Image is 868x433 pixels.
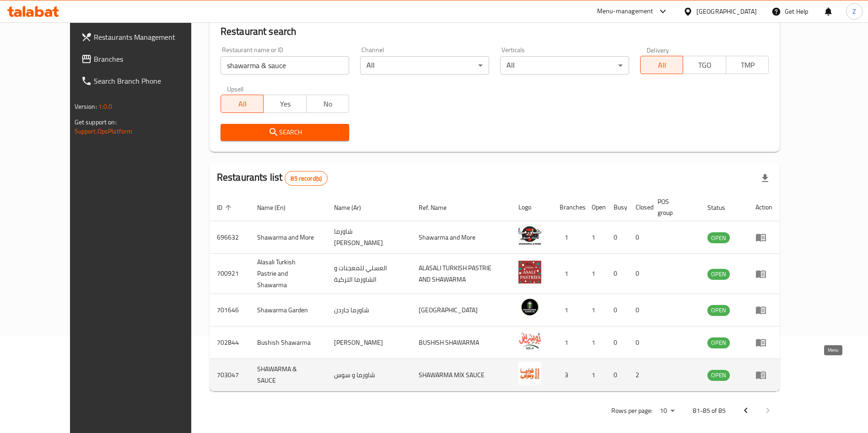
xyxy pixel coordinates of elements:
span: Name (Ar) [334,202,373,213]
div: Menu [755,232,772,243]
span: Ref. Name [419,202,458,213]
span: TGO [687,59,722,72]
span: OPEN [707,337,730,348]
h2: Restaurant search [221,25,769,38]
td: 1 [584,254,606,294]
td: 0 [628,294,650,326]
div: OPEN [707,370,730,381]
span: 85 record(s) [285,174,327,183]
div: Menu [755,305,772,315]
td: 1 [584,326,606,359]
td: 1 [552,326,584,359]
button: All [221,95,264,113]
td: 1 [552,254,584,294]
td: 701646 [210,294,250,326]
td: Shawarma and More [411,221,511,254]
table: enhanced table [210,193,780,391]
label: Delivery [647,47,669,53]
span: Version: [75,101,97,112]
img: Bushish Shawarma [518,329,541,352]
span: 1.0.0 [98,101,113,112]
td: 3 [552,359,584,391]
td: Shawarma Garden [250,294,327,326]
span: Get support on: [75,116,117,128]
span: ID [217,202,234,213]
td: 0 [606,294,628,326]
span: No [310,97,346,111]
span: Status [707,202,737,213]
a: Restaurants Management [74,26,215,48]
button: No [306,95,350,113]
span: Z [852,6,856,16]
img: Shawarma Garden [518,297,541,320]
td: شاورما جاردن [327,294,411,326]
p: 81-85 of 85 [693,405,726,417]
span: OPEN [707,269,730,279]
div: Menu [755,268,772,279]
td: 702844 [210,326,250,359]
button: TMP [726,56,769,74]
td: BUSHISH SHAWARMA [411,326,511,359]
td: 0 [628,326,650,359]
td: 696632 [210,221,250,254]
th: Closed [628,193,650,221]
td: 1 [552,221,584,254]
input: Search for restaurant name or ID.. [221,56,350,75]
h2: Restaurants list [217,171,328,186]
div: Total records count [285,171,328,186]
div: All [500,56,629,75]
div: OPEN [707,269,730,280]
th: Busy [606,193,628,221]
img: Alasali Turkish Pastrie and Shawarma [518,261,541,283]
td: 1 [552,294,584,326]
span: Search [228,127,342,138]
td: Shawarma and More [250,221,327,254]
a: Search Branch Phone [74,70,215,92]
div: Export file [754,167,776,189]
td: 0 [606,254,628,294]
th: Branches [552,193,584,221]
td: SHAWARMA & SAUCE [250,359,327,391]
button: TGO [683,56,726,74]
div: Rows per page: [656,404,678,418]
td: [PERSON_NAME] [327,326,411,359]
td: Alasali Turkish Pastrie and Shawarma [250,254,327,294]
button: Previous page [735,400,757,422]
span: All [644,59,680,72]
th: Action [748,193,780,221]
div: OPEN [707,305,730,316]
td: ALASALI TURKISH PASTRIE AND SHAWARMA [411,254,511,294]
td: 1 [584,359,606,391]
div: OPEN [707,232,730,243]
div: All [360,56,489,75]
td: [GEOGRAPHIC_DATA] [411,294,511,326]
button: Search [221,124,350,141]
th: Open [584,193,606,221]
td: SHAWARMA MIX SAUCE [411,359,511,391]
div: [GEOGRAPHIC_DATA] [696,6,757,16]
span: All [225,97,260,111]
span: Branches [94,53,208,64]
td: 700921 [210,254,250,294]
button: Yes [263,95,307,113]
span: OPEN [707,233,730,243]
span: TMP [730,59,766,72]
span: OPEN [707,305,730,315]
td: شاورما [PERSON_NAME] [327,221,411,254]
a: Support.OpsPlatform [75,125,133,137]
div: Menu-management [597,6,653,17]
td: 0 [606,326,628,359]
img: SHAWARMA & SAUCE [518,362,541,385]
p: Rows per page: [611,405,652,417]
td: 2 [628,359,650,391]
label: Upsell [227,86,244,92]
th: Logo [511,193,552,221]
button: All [640,56,684,74]
td: العسلي للمعجنات و الشاورما التركية [327,254,411,294]
td: 1 [584,294,606,326]
td: 703047 [210,359,250,391]
span: Yes [267,97,303,111]
td: 1 [584,221,606,254]
span: Name (En) [257,202,297,213]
